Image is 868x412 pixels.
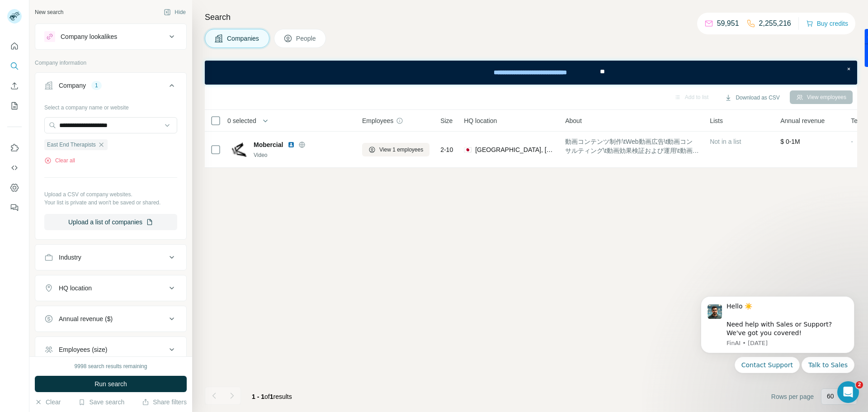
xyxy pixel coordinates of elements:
button: Share filters [142,398,187,407]
iframe: Banner [205,61,857,85]
div: Select a company name or website [44,100,177,112]
div: Employees (size) [59,345,107,354]
p: 59,951 [717,18,739,29]
span: 動画コンテンツ制作\tWeb動画広告\t動画コンサルティング\t動画効果検証および運用\t動画メディアプランニング\tウェブ・スマートフォン・モバイル動画配信\tクリエイター育成・管理・構築\t... [565,137,699,155]
button: Use Surfe API [7,160,22,176]
button: Clear all [44,156,75,165]
button: Run search [35,376,187,392]
p: Your list is private and won't be saved or shared. [44,199,177,207]
span: Not in a list [710,138,741,145]
button: Employees (size) [35,339,186,360]
span: of [264,393,270,400]
img: Logo of Mobercial [232,142,246,157]
span: Employees [362,116,393,125]
button: HQ location [35,277,186,299]
button: View 1 employees [362,143,429,156]
button: Clear [35,398,61,407]
div: HQ location [59,284,92,293]
p: Upload a CSV of company websites. [44,190,177,199]
button: Upload a list of companies [44,214,177,230]
span: Size [440,116,453,125]
span: Annual revenue [780,116,825,125]
button: Dashboard [7,180,22,196]
span: Run search [94,379,127,388]
span: People [296,34,317,43]
span: 2 [856,381,863,388]
button: Industry [35,246,186,268]
button: Company1 [35,75,186,100]
button: Company lookalikes [35,26,186,47]
div: Video [254,151,351,159]
iframe: Intercom live chat [837,381,859,403]
span: - [851,138,853,145]
span: 🇯🇵 [464,145,472,154]
span: 1 [270,393,274,400]
button: Download as CSV [718,91,786,104]
h4: Search [205,11,857,24]
iframe: Intercom notifications message [687,285,868,407]
span: $ 0-1M [780,138,800,145]
div: Annual revenue ($) [59,314,113,323]
p: Company information [35,59,187,67]
div: New search [35,8,63,16]
button: Hide [157,5,192,19]
button: Annual revenue ($) [35,308,186,330]
div: Industry [59,253,81,262]
button: Buy credits [806,17,848,30]
span: 0 selected [227,116,256,125]
span: 1 - 1 [252,393,264,400]
button: Enrich CSV [7,78,22,94]
button: Save search [78,398,124,407]
div: 1 [91,81,102,90]
span: 2-10 [440,145,453,154]
div: Company lookalikes [61,32,117,41]
span: HQ location [464,116,497,125]
button: My lists [7,98,22,114]
span: Companies [227,34,260,43]
span: East End Therapists [47,141,96,149]
div: Company [59,81,86,90]
img: LinkedIn logo [288,141,295,148]
span: [GEOGRAPHIC_DATA], [GEOGRAPHIC_DATA] [475,145,554,154]
span: results [252,393,292,400]
span: Mobercial [254,140,283,149]
button: Use Surfe on LinkedIn [7,140,22,156]
span: About [565,116,582,125]
button: Quick start [7,38,22,54]
div: 9998 search results remaining [75,362,147,370]
span: Lists [710,116,723,125]
p: 2,255,216 [759,18,791,29]
button: Feedback [7,199,22,216]
button: Search [7,58,22,74]
span: View 1 employees [379,146,423,154]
